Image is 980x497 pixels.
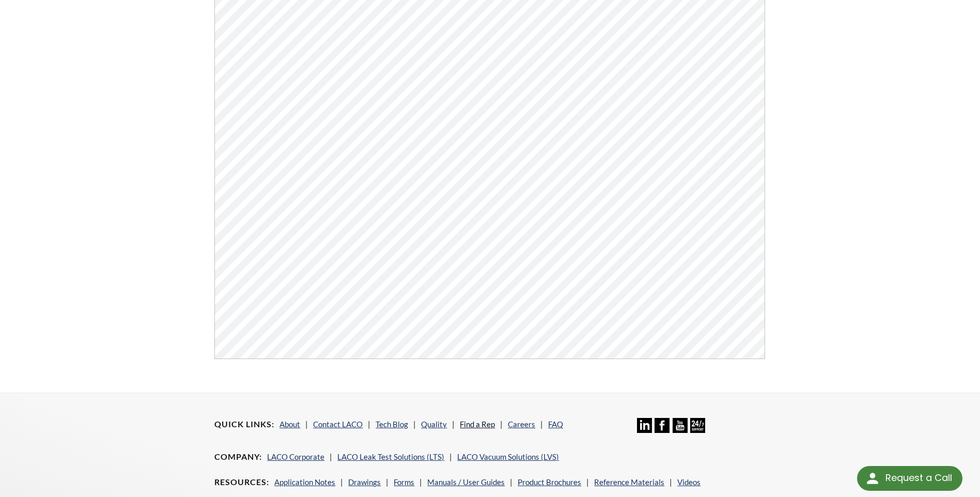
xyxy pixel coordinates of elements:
a: Reference Materials [594,477,664,487]
a: Product Brochures [518,477,581,487]
h4: Quick Links [214,419,274,430]
h4: Company [214,452,262,462]
a: FAQ [548,420,563,429]
div: Request a Call [885,466,952,490]
a: Contact LACO [313,420,363,429]
a: Manuals / User Guides [427,477,505,487]
a: Careers [508,420,535,429]
a: LACO Vacuum Solutions (LVS) [457,452,559,461]
div: Request a Call [857,466,962,491]
a: 24/7 Support [690,425,705,434]
a: Tech Blog [376,420,408,429]
a: Application Notes [274,477,335,487]
a: LACO Corporate [267,452,324,461]
img: 24/7 Support Icon [690,418,705,433]
h4: Resources [214,477,269,488]
a: About [279,420,300,429]
a: LACO Leak Test Solutions (LTS) [337,452,444,461]
a: Drawings [348,477,381,487]
a: Forms [394,477,414,487]
a: Find a Rep [460,420,495,429]
a: Videos [677,477,701,487]
img: round button [864,470,881,487]
a: Quality [421,420,447,429]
